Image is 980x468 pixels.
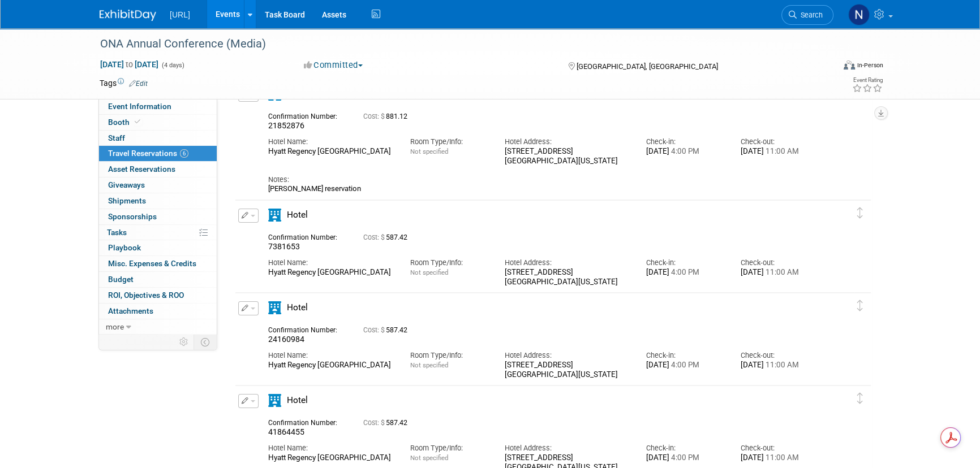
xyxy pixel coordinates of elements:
[99,304,217,319] a: Attachments
[99,193,217,209] a: Shipments
[504,137,629,147] div: Hotel Address:
[99,240,217,255] a: Playbook
[99,272,217,287] a: Budget
[124,60,135,69] span: to
[268,242,300,251] span: 7381653
[170,10,190,19] span: [URL]
[99,319,217,335] a: more
[669,453,699,462] span: 4:00 PM
[669,361,699,369] span: 4:00 PM
[576,62,717,71] span: [GEOGRAPHIC_DATA], [GEOGRAPHIC_DATA]
[741,361,818,370] div: [DATE]
[107,228,127,237] span: Tasks
[741,147,818,157] div: [DATE]
[764,268,799,276] span: 11:00 AM
[669,147,699,155] span: 4:00 PM
[99,131,217,146] a: Staff
[100,10,156,21] img: ExhibitDay
[857,300,863,311] i: Click and drag to move item
[287,395,308,405] span: Hotel
[268,323,346,335] div: Confirmation Number:
[504,147,629,166] div: [STREET_ADDRESS] [GEOGRAPHIC_DATA][US_STATE]
[268,209,281,222] i: Hotel
[764,453,799,462] span: 11:00 AM
[410,148,448,155] span: Not specified
[268,361,393,370] div: Hyatt Regency [GEOGRAPHIC_DATA]
[99,288,217,303] a: ROI, Objectives & ROO
[268,301,281,314] i: Hotel
[99,146,217,161] a: Travel Reservations6
[741,350,818,361] div: Check-out:
[363,419,412,427] span: 587.42
[764,361,799,369] span: 11:00 AM
[174,335,194,349] td: Personalize Event Tab Strip
[108,275,134,284] span: Budget
[268,184,818,193] div: [PERSON_NAME] reservation
[108,291,184,300] span: ROI, Objectives & ROO
[268,121,304,130] span: 21852876
[180,149,188,158] span: 6
[268,427,304,436] span: 41864455
[852,77,883,83] div: Event Rating
[268,415,346,427] div: Confirmation Number:
[504,361,629,380] div: [STREET_ADDRESS] [GEOGRAPHIC_DATA][US_STATE]
[857,207,863,219] i: Click and drag to move item
[108,164,175,174] span: Asset Reservations
[410,268,448,276] span: Not specified
[741,258,818,268] div: Check-out:
[135,119,140,125] i: Booth reservation complete
[268,137,393,147] div: Hotel Name:
[410,454,448,462] span: Not specified
[363,112,412,120] span: 881.12
[410,137,487,147] div: Room Type/Info:
[646,258,724,268] div: Check-in:
[504,258,629,268] div: Hotel Address:
[741,137,818,147] div: Check-out:
[741,268,818,278] div: [DATE]
[410,443,487,453] div: Room Type/Info:
[99,162,217,177] a: Asset Reservations
[106,322,124,331] span: more
[646,268,724,278] div: [DATE]
[108,133,125,142] span: Staff
[268,258,393,268] div: Hotel Name:
[844,60,855,70] img: Format-Inperson.png
[108,180,145,189] span: Giveaways
[857,61,883,70] div: In-Person
[410,361,448,369] span: Not specified
[108,212,157,221] span: Sponsorships
[287,210,308,220] span: Hotel
[741,453,818,463] div: [DATE]
[646,147,724,157] div: [DATE]
[363,233,412,241] span: 587.42
[268,175,818,185] div: Notes:
[797,11,823,19] span: Search
[857,393,863,404] i: Click and drag to move item
[504,350,629,361] div: Hotel Address:
[99,209,217,224] a: Sponsorships
[268,335,304,344] span: 24160984
[646,361,724,370] div: [DATE]
[764,147,799,155] span: 11:00 AM
[99,115,217,130] a: Booth
[363,419,386,427] span: Cost: $
[108,102,171,111] span: Event Information
[99,225,217,240] a: Tasks
[646,453,724,463] div: [DATE]
[848,4,870,25] img: Noah Paaymans
[268,350,393,361] div: Hotel Name:
[410,350,487,361] div: Room Type/Info:
[363,233,386,241] span: Cost: $
[410,258,487,268] div: Room Type/Info:
[108,243,141,252] span: Playbook
[108,149,188,158] span: Travel Reservations
[646,350,724,361] div: Check-in:
[363,326,386,334] span: Cost: $
[268,230,346,242] div: Confirmation Number:
[99,99,217,114] a: Event Information
[108,259,196,268] span: Misc. Expenses & Credits
[504,268,629,287] div: [STREET_ADDRESS] [GEOGRAPHIC_DATA][US_STATE]
[99,177,217,193] a: Giveaways
[287,302,308,313] span: Hotel
[100,77,148,89] td: Tags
